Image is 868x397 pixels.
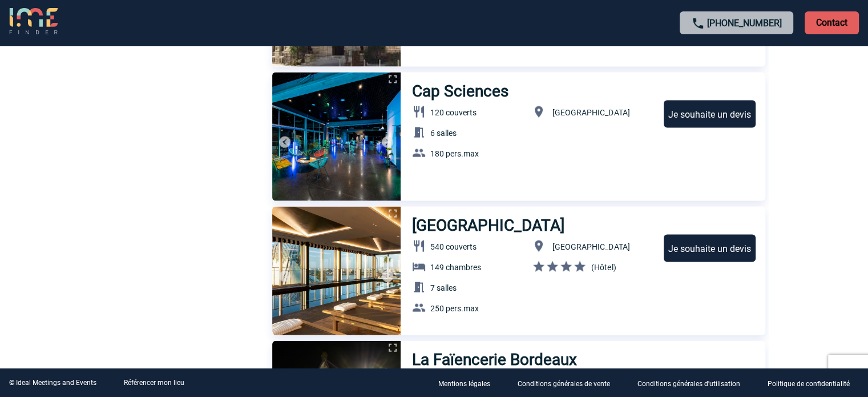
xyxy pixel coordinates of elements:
[438,380,490,388] p: Mentions légales
[272,207,401,335] img: 1.jpg
[124,379,184,387] a: Référencer mon lieu
[430,263,481,272] span: 149 chambres
[412,105,426,119] img: baseline_restaurant_white_24dp-b.png
[552,242,629,251] span: [GEOGRAPHIC_DATA]
[412,146,426,160] img: baseline_group_white_24dp-b.png
[628,378,758,388] a: Conditions générales d'utilisation
[707,18,782,29] a: [PHONE_NUMBER]
[637,380,740,388] p: Conditions générales d'utilisation
[691,17,705,30] img: call-24-px.png
[430,108,477,117] span: 120 couverts
[430,129,457,138] span: 6 salles
[412,216,566,235] h3: [GEOGRAPHIC_DATA]
[664,235,756,262] div: Je souhaite un devis
[768,380,850,388] p: Politique de confidentialité
[412,239,426,253] img: baseline_restaurant_white_24dp-b.png
[412,350,578,369] h3: La Faïencerie Bordeaux
[412,280,426,294] img: baseline_meeting_room_white_24dp-b.png
[591,263,616,272] span: (Hôtel)
[805,11,859,34] p: Contact
[9,379,96,387] div: © Ideal Meetings and Events
[430,304,479,313] span: 250 pers.max
[412,301,426,315] img: baseline_group_white_24dp-b.png
[412,260,426,274] img: baseline_hotel_white_24dp-b.png
[552,108,629,117] span: [GEOGRAPHIC_DATA]
[532,105,546,119] img: baseline_location_on_white_24dp-b.png
[412,126,426,139] img: baseline_meeting_room_white_24dp-b.png
[430,283,457,292] span: 7 salles
[430,149,479,158] span: 180 pers.max
[429,378,508,388] a: Mentions légales
[508,378,628,388] a: Conditions générales de vente
[532,239,546,253] img: baseline_location_on_white_24dp-b.png
[758,378,868,388] a: Politique de confidentialité
[412,82,514,101] h3: Cap Sciences
[272,73,401,201] img: 1.jpg
[430,242,477,251] span: 540 couverts
[664,101,756,128] div: Je souhaite un devis
[518,380,610,388] p: Conditions générales de vente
